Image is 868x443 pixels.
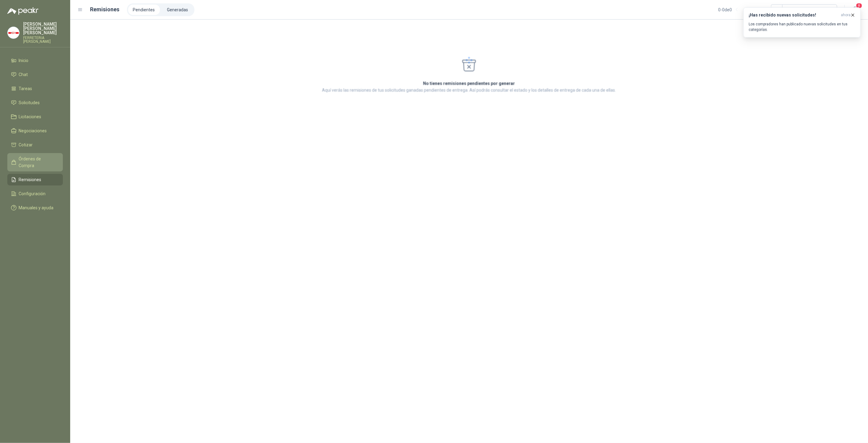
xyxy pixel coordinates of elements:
[7,139,63,151] a: Cotizar
[850,4,861,15] button: 8
[7,125,63,137] a: Negociaciones
[23,22,63,35] p: [PERSON_NAME] [PERSON_NAME] [PERSON_NAME]
[19,113,42,120] span: Licitaciones
[19,176,42,183] span: Remisiones
[7,202,63,214] a: Manuales y ayuda
[749,13,838,18] h3: ¡Has recibido nuevas solicitudes!
[19,127,47,134] span: Negociaciones
[7,97,63,108] a: Solicitudes
[19,99,40,106] span: Solicitudes
[7,69,63,80] a: Chat
[19,141,33,148] span: Cotizar
[7,7,38,15] img: Logo peakr
[23,36,63,43] p: FERRETERIA [PERSON_NAME]
[19,85,32,92] span: Tareas
[8,27,19,38] img: Company Logo
[7,111,63,123] a: Licitaciones
[749,21,855,32] p: Los compradores han publicado nuevas solicitudes en tus categorías.
[7,188,63,200] a: Configuración
[90,5,120,14] h1: Remisiones
[19,190,46,197] span: Configuración
[743,7,861,38] button: ¡Has recibido nuevas solicitudes!ahora Los compradores han publicado nuevas solicitudes en tus ca...
[19,57,29,64] span: Inicio
[856,3,863,9] span: 8
[19,204,54,211] span: Manuales y ayuda
[7,83,63,94] a: Tareas
[162,5,193,15] a: Generadas
[128,5,160,15] a: Pendientes
[7,153,63,171] a: Órdenes de Compra
[19,71,28,78] span: Chat
[7,174,63,185] a: Remisiones
[7,55,63,66] a: Inicio
[841,13,851,18] span: ahora
[19,156,57,169] span: Órdenes de Compra
[718,5,751,15] div: 0 - 0 de 0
